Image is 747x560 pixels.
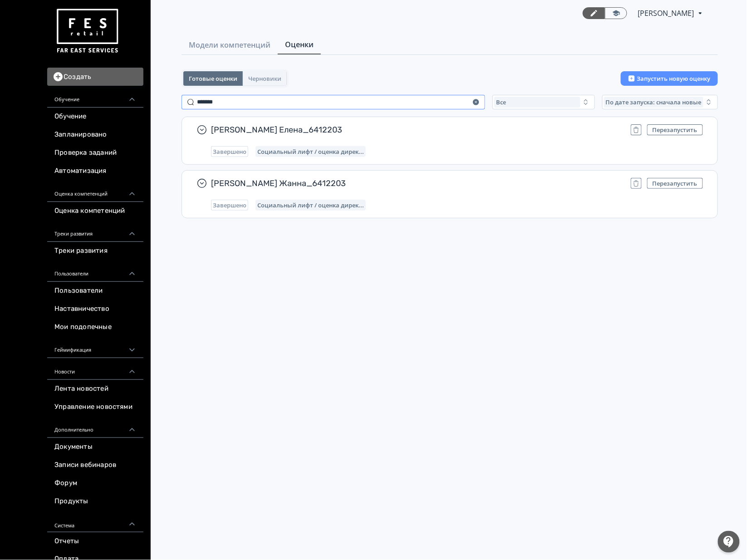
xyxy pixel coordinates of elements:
button: Черновики [243,71,287,86]
div: Обучение [47,86,143,108]
a: Пользователи [47,282,143,300]
a: Треки развития [47,242,143,260]
span: Социальный лифт / оценка директора магазина [257,148,364,155]
button: Все [492,95,595,109]
a: Продукты [47,492,143,511]
a: Лента новостей [47,380,143,398]
button: Перезапустить [647,124,703,135]
div: Оценка компетенций [47,180,143,202]
a: Документы [47,438,143,456]
a: Проверка заданий [47,144,143,162]
div: Пользователи [47,260,143,282]
button: Создать [47,68,143,86]
a: Обучение [47,108,143,126]
a: Запланировано [47,126,143,144]
span: Черновики [248,75,281,82]
div: Система [47,511,143,532]
span: Все [496,98,506,106]
button: Перезапустить [647,178,703,189]
a: Оценка компетенций [47,202,143,220]
span: Завершено [213,148,246,155]
div: Новости [47,358,143,380]
span: По дате запуска: сначала новые [606,98,702,106]
a: Мои подопечные [47,318,143,336]
button: Готовые оценки [183,71,243,86]
img: https://files.teachbase.ru/system/account/57463/logo/medium-936fc5084dd2c598f50a98b9cbe0469a.png [54,5,120,57]
button: По дате запуска: сначала новые [602,95,718,109]
span: [PERSON_NAME] Жанна_6412203 [211,178,624,189]
div: Дополнительно [47,416,143,438]
div: Треки развития [47,220,143,242]
a: Форум [47,474,143,492]
span: Юлия Князева [638,8,696,19]
div: Геймификация [47,336,143,358]
span: Оценки [285,39,314,50]
a: Управление новостями [47,398,143,416]
span: Готовые оценки [189,75,237,82]
a: Отчеты [47,532,143,550]
span: [PERSON_NAME] Елена_6412203 [211,124,624,135]
a: Записи вебинаров [47,456,143,474]
a: Наставничество [47,300,143,318]
span: Завершено [213,201,246,209]
span: Модели компетенций [189,39,270,50]
a: Переключиться в режим ученика [605,7,627,19]
button: Запустить новую оценку [621,71,718,86]
a: Автоматизация [47,162,143,180]
span: Социальный лифт / оценка директора магазина [257,201,364,209]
